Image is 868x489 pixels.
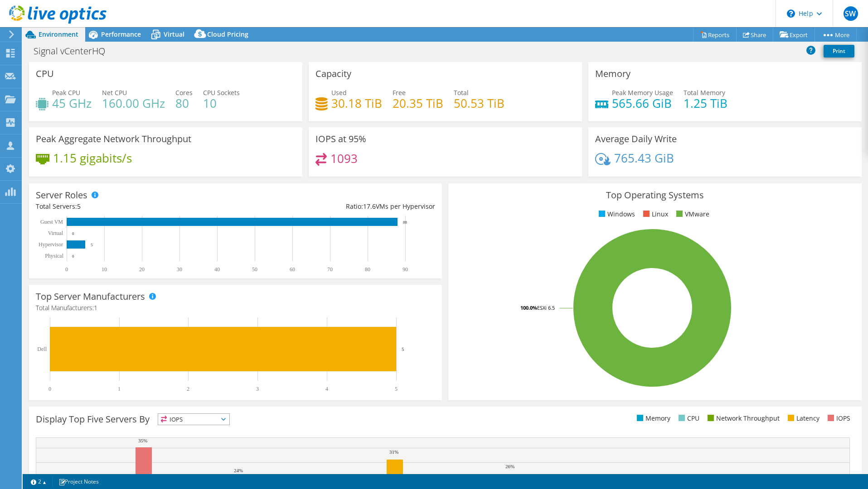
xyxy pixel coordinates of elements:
[641,209,668,219] li: Linux
[331,88,347,97] span: Used
[402,346,404,352] text: 5
[45,253,63,259] text: Physical
[37,346,47,352] text: Dell
[290,266,295,273] text: 60
[454,98,504,108] h4: 50.53 TiB
[72,231,74,236] text: 0
[52,88,80,97] span: Peak CPU
[36,303,435,313] h4: Total Manufacturers:
[395,386,398,392] text: 5
[676,413,699,423] li: CPU
[187,386,189,392] text: 2
[773,28,815,42] a: Export
[455,190,854,200] h3: Top Operating Systems
[315,69,351,79] h3: Capacity
[824,45,854,58] a: Print
[52,476,105,487] a: Project Notes
[786,413,820,423] li: Latency
[363,202,376,211] span: 17.6
[207,30,248,38] span: Cloud Pricing
[39,30,78,38] span: Environment
[175,98,193,108] h4: 80
[102,266,107,273] text: 10
[236,201,436,211] div: Ratio: VMs per Hypervisor
[365,266,370,273] text: 80
[256,386,259,392] text: 3
[164,30,184,38] span: Virtual
[158,414,229,425] span: IOPS
[39,241,63,248] text: Hypervisor
[101,30,141,38] span: Performance
[315,134,366,144] h3: IOPS at 95%
[118,386,121,392] text: 1
[94,303,97,312] span: 1
[65,266,68,273] text: 0
[327,266,333,273] text: 70
[787,10,795,18] svg: \n
[203,88,240,97] span: CPU Sockets
[325,386,328,392] text: 4
[102,98,165,108] h4: 160.00 GHz
[77,202,81,211] span: 5
[214,266,220,273] text: 40
[403,220,407,225] text: 88
[72,254,74,259] text: 0
[52,98,92,108] h4: 45 GHz
[402,266,408,273] text: 90
[393,98,443,108] h4: 20.35 TiB
[736,28,773,42] a: Share
[330,153,358,163] h4: 1093
[505,464,514,469] text: 26%
[635,413,670,423] li: Memory
[705,413,780,423] li: Network Throughput
[24,476,53,487] a: 2
[815,28,857,42] a: More
[612,98,673,108] h4: 565.66 GiB
[331,98,382,108] h4: 30.18 TiB
[234,468,243,473] text: 24%
[520,304,537,311] tspan: 100.0%
[454,88,469,97] span: Total
[48,386,51,392] text: 0
[36,69,54,79] h3: CPU
[595,134,677,144] h3: Average Daily Write
[138,438,147,443] text: 35%
[389,449,398,455] text: 31%
[29,46,119,56] h1: Signal vCenterHQ
[53,153,132,163] h4: 1.15 gigabits/s
[118,474,127,479] text: 22%
[252,266,257,273] text: 50
[595,69,630,79] h3: Memory
[177,266,182,273] text: 30
[684,98,727,108] h4: 1.25 TiB
[537,304,555,311] tspan: ESXi 6.5
[596,209,635,219] li: Windows
[612,88,673,97] span: Peak Memory Usage
[48,230,63,236] text: Virtual
[825,413,850,423] li: IOPS
[693,28,737,42] a: Reports
[91,243,93,247] text: 5
[844,6,858,21] span: SW
[175,88,193,97] span: Cores
[203,98,240,108] h4: 10
[674,209,709,219] li: VMware
[393,88,406,97] span: Free
[614,153,674,163] h4: 765.43 GiB
[684,88,725,97] span: Total Memory
[102,88,127,97] span: Net CPU
[36,190,87,200] h3: Server Roles
[36,134,191,144] h3: Peak Aggregate Network Throughput
[40,219,63,225] text: Guest VM
[36,292,145,302] h3: Top Server Manufacturers
[139,266,145,273] text: 20
[36,201,236,211] div: Total Servers:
